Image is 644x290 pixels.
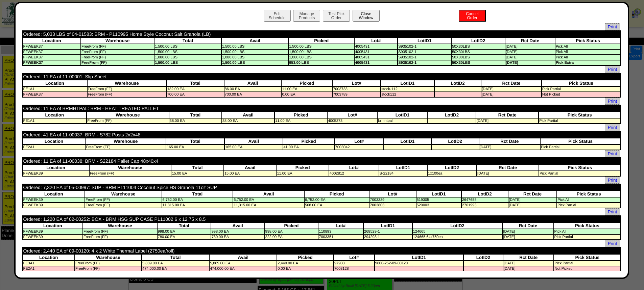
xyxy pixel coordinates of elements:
[224,80,281,86] th: Avail
[154,50,221,54] td: 1,500.00 LBS
[275,118,327,123] td: 11.00 EA
[503,266,553,271] td: [DATE]
[23,80,87,86] th: Location
[83,223,157,229] th: Warehouse
[210,266,277,271] td: 474,000.00 EA
[398,38,451,44] th: LotID1
[86,145,166,150] td: FreeFrom (FF)
[554,229,621,234] td: Pick All
[81,50,154,54] td: FreeFrom (FF)
[554,223,621,229] th: Pick Status
[605,240,620,247] a: Print
[508,203,556,208] td: [DATE]
[85,197,161,202] td: FreeFrom (FF)
[81,60,154,65] td: FreeFrom (FF)
[416,197,461,202] td: 519305
[605,23,620,30] a: Print
[539,118,620,123] td: Pick Partial
[503,229,553,234] td: [DATE]
[23,87,87,91] td: FE1A1
[605,124,620,131] a: Print
[435,80,481,86] th: LotID2
[167,92,224,97] td: 700.00 EA
[539,165,620,170] th: Pick Status
[23,60,81,65] td: FFWEEK37
[222,50,288,54] td: 1,500.00 LBS
[265,235,318,239] td: 222.00 EA
[154,55,221,60] td: 1,080.00 LBS
[355,55,397,60] td: 4005431
[398,55,451,60] td: S935102-1
[479,138,540,144] th: Rct Date
[452,44,505,49] td: 50X30LBS
[318,223,363,229] th: Lot#
[355,60,397,65] td: 4005431
[75,266,141,271] td: FreeFrom (FF)
[555,60,620,65] td: Pick Extra
[413,235,502,239] td: 124665 64x750ea
[318,235,363,239] td: 7003351
[87,118,169,123] td: FreeFrom (FF)
[503,255,553,260] th: Rct Date
[211,223,264,229] th: Avail
[23,255,74,260] th: Location
[352,15,380,20] a: CloseWindow
[505,44,555,49] td: [DATE]
[154,60,221,65] td: 1,500.00 LBS
[23,50,81,54] td: FFWEEK37
[142,266,209,271] td: 474,000.00 EA
[335,145,383,150] td: 7003042
[554,261,620,266] td: Pick Partial
[305,203,369,208] td: 568.00 EA
[481,80,541,86] th: Rct Date
[369,203,415,208] td: 7003803
[318,229,363,234] td: 110893
[75,261,141,266] td: FreeFrom (FF)
[23,203,85,208] td: FFWEEK39
[328,118,377,123] td: 4005373
[211,235,264,239] td: 780.00 EA
[81,38,154,44] th: Warehouse
[555,44,620,49] td: Pick All
[171,165,223,170] th: Total
[542,92,620,97] td: Not Picked
[605,150,620,157] a: Print
[375,255,463,260] th: LotID1
[293,10,320,22] button: ManageProducts
[452,55,505,60] td: 50X30LBS
[364,223,412,229] th: LotID1
[289,44,354,49] td: 1,500.00 LBS
[479,145,540,150] td: [DATE]
[432,138,479,144] th: LotID2
[277,255,333,260] th: Picked
[305,191,369,197] th: Picked
[464,255,503,260] th: LotID2
[605,208,620,215] span: Print
[90,171,171,176] td: FreeFrom (FF)
[23,191,85,197] th: Location
[154,38,221,44] th: Total
[542,87,620,91] td: Pick Partial
[233,197,304,202] td: 6,752.00 EA
[328,112,377,118] th: Lot#
[277,266,333,271] td: 0.00 EA
[23,105,476,111] td: Ordered: 11 EA of BRMHTPAL: BRM - HEAT TREATED PALLET
[169,118,221,123] td: 38.00 EA
[355,44,397,49] td: 4005431
[23,248,503,254] td: Ordered: 2,440 EA of 09-00120: 4 x 2 White Thermal Label (2750ea/roll)
[88,80,166,86] th: Warehouse
[86,138,166,144] th: Warehouse
[369,197,415,202] td: 7003339
[222,38,288,44] th: Avail
[605,98,620,105] a: Print
[83,229,157,234] td: FreeFrom (FF)
[224,92,281,97] td: 700.00 EA
[539,171,620,176] td: Pick Partial
[398,50,451,54] td: S935102-1
[23,44,81,49] td: FFWEEK37
[379,165,427,170] th: LotID1
[539,112,620,118] th: Pick Status
[605,177,620,184] a: Print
